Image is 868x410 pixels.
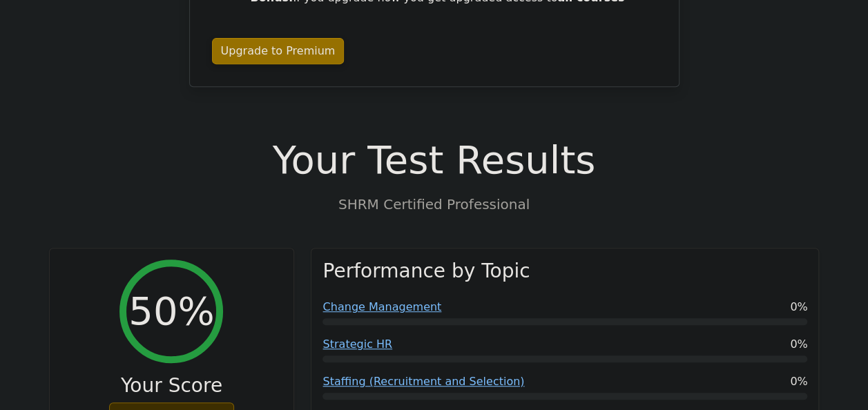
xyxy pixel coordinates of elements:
span: 0% [790,373,807,390]
h3: Performance by Topic [322,260,530,283]
h1: Your Test Results [49,137,820,183]
a: Upgrade to Premium [212,38,345,64]
a: Change Management [322,300,441,313]
p: SHRM Certified Professional [49,194,820,215]
h3: Your Score [61,374,283,398]
a: Strategic HR [322,338,392,351]
span: 0% [790,336,807,353]
a: Staffing (Recruitment and Selection) [322,375,524,388]
span: 0% [790,299,807,315]
h2: 50% [128,288,214,334]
